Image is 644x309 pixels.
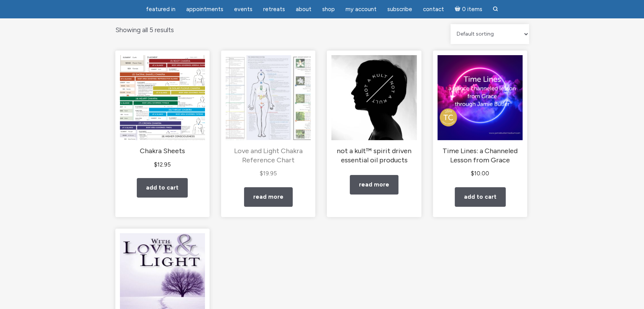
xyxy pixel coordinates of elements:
a: not a kult™ spirit driven essential oil products [331,55,416,165]
img: not a kult™ spirit driven essential oil products [331,55,416,140]
span: Contact [423,6,444,13]
span: Subscribe [387,6,412,13]
a: featured in [141,2,180,17]
h2: Time Lines: a Channeled Lesson from Grace [438,147,523,165]
a: Add to cart: “Time Lines: a Channeled Lesson from Grace” [455,187,506,207]
bdi: 19.95 [260,170,277,177]
a: Subscribe [383,2,417,17]
a: About [291,2,316,17]
span: 0 items [462,7,482,12]
h2: Love and Light Chakra Reference Chart [226,147,311,165]
span: Shop [322,6,335,13]
a: Appointments [182,2,228,17]
a: Time Lines: a Channeled Lesson from Grace $10.00 [438,55,523,178]
a: Love and Light Chakra Reference Chart $19.95 [226,55,311,178]
span: About [296,6,311,13]
span: featured in [146,6,175,13]
a: Chakra Sheets $12.95 [120,55,205,170]
img: Time Lines: a Channeled Lesson from Grace [438,55,523,140]
a: Retreats [259,2,290,17]
p: Showing all 5 results [115,24,174,36]
span: $ [154,161,157,168]
img: Love and Light Chakra Reference Chart [226,55,311,140]
i: Cart [455,6,462,13]
select: Shop order [451,24,529,44]
a: Add to cart: “Chakra Sheets” [137,178,188,198]
h2: Chakra Sheets [120,147,205,156]
bdi: 10.00 [471,170,489,177]
a: My Account [341,2,381,17]
a: Cart0 items [450,1,487,17]
h2: not a kult™ spirit driven essential oil products [331,147,416,165]
span: My Account [346,6,377,13]
a: Contact [418,2,449,17]
a: Read more about “not a kult™ spirit driven essential oil products” [350,175,398,195]
a: Shop [318,2,339,17]
span: $ [471,170,474,177]
a: Events [229,2,257,17]
span: Retreats [263,6,285,13]
span: Appointments [186,6,223,13]
img: Chakra Sheets [120,55,205,140]
a: Read more about “Love and Light Chakra Reference Chart” [244,187,293,207]
bdi: 12.95 [154,161,171,168]
span: $ [260,170,263,177]
span: Events [234,6,252,13]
